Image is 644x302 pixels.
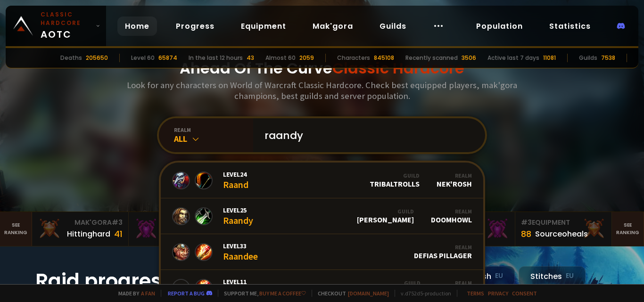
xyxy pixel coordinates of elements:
[543,54,556,62] div: 11081
[521,218,532,227] span: # 3
[438,279,472,296] div: Stitches
[357,208,414,224] div: [PERSON_NAME]
[35,266,224,296] h1: Raid progress
[312,290,389,297] span: Checkout
[161,198,483,234] a: Level25RaandyGuild[PERSON_NAME]RealmDoomhowl
[519,266,586,286] div: Stitches
[348,290,389,297] a: [DOMAIN_NAME]
[601,54,615,62] div: 7538
[579,54,597,62] div: Guilds
[117,16,157,36] a: Home
[515,212,612,246] a: #3Equipment88Sourceoheals
[370,172,420,179] div: Guild
[414,244,472,260] div: Defias Pillager
[86,54,108,62] div: 205650
[223,278,256,286] span: Level 11
[113,290,155,297] span: Made by
[123,80,521,101] h3: Look for any characters on World of Warcraft Classic Hardcore. Check best equipped players, mak'g...
[174,133,253,144] div: All
[223,242,258,262] div: Raandee
[168,16,222,36] a: Progress
[41,10,92,27] small: Classic Hardcore
[233,16,294,36] a: Equipment
[259,290,306,297] a: Buy me a coffee
[265,54,296,62] div: Almost 60
[370,172,420,188] div: TribalTrolls
[437,172,472,188] div: Nek'Rosh
[134,218,219,228] div: Mak'Gora
[438,279,472,286] div: Realm
[462,54,476,62] div: 3506
[512,290,537,297] a: Consent
[158,54,177,62] div: 65874
[431,208,472,224] div: Doomhowl
[67,228,110,240] div: Hittinghard
[223,242,258,250] span: Level 33
[299,54,314,62] div: 2059
[259,118,474,152] input: Search a character...
[247,54,254,62] div: 43
[356,279,421,296] div: Vi Som Överlevde
[32,212,129,246] a: Mak'Gora#3Hittinghard41
[131,54,155,62] div: Level 60
[414,244,472,251] div: Realm
[112,218,123,227] span: # 3
[218,290,306,297] span: Support me,
[189,54,243,62] div: In the last 12 hours
[141,290,155,297] a: a fan
[542,16,598,36] a: Statistics
[437,172,472,179] div: Realm
[114,228,123,240] div: 41
[41,10,92,41] span: AOTC
[305,16,361,36] a: Mak'gora
[566,271,574,281] small: EU
[223,278,256,298] div: Raander
[161,163,483,198] a: Level24RaandGuildTribalTrollsRealmNek'Rosh
[374,54,394,62] div: 845108
[395,290,451,297] span: v. d752d5 - production
[223,170,248,179] span: Level 24
[488,290,508,297] a: Privacy
[223,170,248,190] div: Raand
[357,208,414,215] div: Guild
[356,279,421,286] div: Guild
[129,212,225,246] a: Mak'Gora#2Rivench100
[168,290,205,297] a: Report a bug
[535,228,588,240] div: Sourceoheals
[180,57,464,80] h1: Ahead Of The Curve
[223,206,253,214] span: Level 25
[495,271,503,281] small: EU
[38,218,123,228] div: Mak'Gora
[467,290,484,297] a: Terms
[405,54,458,62] div: Recently scanned
[612,212,644,246] a: Seeranking
[521,218,606,228] div: Equipment
[60,54,82,62] div: Deaths
[487,54,539,62] div: Active last 7 days
[337,54,370,62] div: Characters
[431,208,472,215] div: Realm
[223,206,253,226] div: Raandy
[174,126,253,133] div: realm
[372,16,414,36] a: Guilds
[161,234,483,270] a: Level33RaandeeRealmDefias Pillager
[469,16,530,36] a: Population
[521,228,531,240] div: 88
[6,6,106,46] a: Classic HardcoreAOTC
